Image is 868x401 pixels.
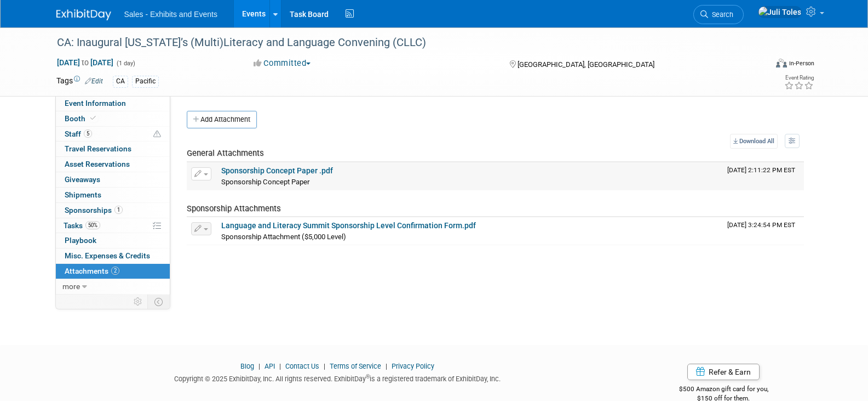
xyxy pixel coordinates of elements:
[84,129,92,138] span: 5
[285,362,319,370] a: Contact Us
[65,190,101,199] span: Shipments
[321,362,328,370] span: |
[124,10,217,19] span: Sales - Exhibits and Events
[64,221,100,230] span: Tasks
[784,75,814,81] div: Event Rating
[730,134,778,149] a: Download All
[56,142,170,156] a: Travel Reservations
[518,60,654,69] span: [GEOGRAPHIC_DATA], [GEOGRAPHIC_DATA]
[56,264,170,279] a: Attachments2
[56,127,170,142] a: Staff5
[727,221,795,229] span: Upload Timestamp
[56,248,170,263] a: Misc. Expenses & Credits
[256,362,263,370] span: |
[723,162,804,190] td: Upload Timestamp
[250,58,315,69] button: Committed
[366,374,370,380] sup: ®
[65,99,126,108] span: Event Information
[56,371,619,384] div: Copyright © 2025 ExhibitDay, Inc. All rights reserved. ExhibitDay is a registered trademark of Ex...
[383,362,390,370] span: |
[221,166,333,175] a: Sponsorship Concept Paper .pdf
[85,77,103,85] a: Edit
[116,60,135,67] span: (1 day)
[132,76,159,87] div: Pacific
[85,221,100,229] span: 50%
[776,59,787,67] img: Format-Inperson.png
[221,221,476,230] a: Language and Literacy Summit Sponsorship Level Confirmation Form.pdf
[56,157,170,172] a: Asset Reservations
[727,166,795,174] span: Upload Timestamp
[56,172,170,187] a: Giveaways
[708,10,733,19] span: Search
[687,364,760,380] a: Refer & Earn
[56,58,114,67] span: [DATE] [DATE]
[187,111,257,128] button: Add Attachment
[56,75,103,88] td: Tags
[56,279,170,294] a: more
[693,5,744,24] a: Search
[62,282,80,291] span: more
[65,236,96,245] span: Playbook
[702,57,815,74] div: Event Format
[240,362,254,370] a: Blog
[153,129,161,139] span: Potential Scheduling Conflict -- at least one attendee is tagged in another overlapping event.
[53,33,750,53] div: CA: Inaugural [US_STATE]’s (Multi)Literacy and Language Convening (CLLC)
[277,362,284,370] span: |
[330,362,381,370] a: Terms of Service
[187,204,281,213] span: Sponsorship Attachments
[789,59,814,67] div: In-Person
[723,217,804,245] td: Upload Timestamp
[56,96,170,111] a: Event Information
[114,206,123,214] span: 1
[56,218,170,233] a: Tasks50%
[147,295,170,309] td: Toggle Event Tabs
[56,9,111,20] img: ExhibitDay
[187,148,264,158] span: General Attachments
[56,188,170,202] a: Shipments
[758,6,802,18] img: Juli Toles
[392,362,434,370] a: Privacy Policy
[56,203,170,218] a: Sponsorships1
[65,114,98,123] span: Booth
[56,111,170,126] a: Booth
[65,175,100,184] span: Giveaways
[65,206,123,214] span: Sponsorships
[265,362,275,370] a: API
[129,295,148,309] td: Personalize Event Tab Strip
[113,76,128,87] div: CA
[65,144,131,153] span: Travel Reservations
[221,233,346,241] span: Sponsorship Attachment ($5,000 Level)
[65,251,150,260] span: Misc. Expenses & Credits
[65,267,119,275] span: Attachments
[90,115,96,121] i: Booth reservation complete
[56,233,170,248] a: Playbook
[65,129,92,138] span: Staff
[221,178,309,186] span: Sponsorship Concept Paper
[65,160,130,168] span: Asset Reservations
[111,267,119,275] span: 2
[80,58,90,67] span: to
